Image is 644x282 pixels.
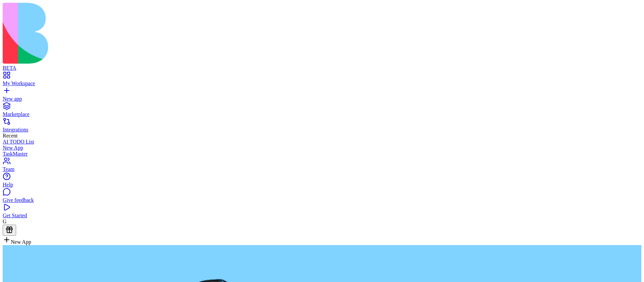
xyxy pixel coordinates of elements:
a: New app [3,90,641,102]
a: Marketplace [3,105,641,117]
a: TaskMaster [3,151,641,157]
div: BETA [3,65,641,71]
a: Give feedback [3,191,641,203]
span: New App [11,239,31,245]
div: My Workspace [3,80,641,87]
div: Marketplace [3,111,641,117]
div: Team [3,166,641,172]
a: Integrations [3,121,641,133]
div: Give feedback [3,197,641,203]
a: Team [3,160,641,172]
a: My Workspace [3,74,641,87]
span: G [3,219,7,224]
a: BETA [3,59,641,71]
a: Help [3,176,641,188]
span: Recent [3,133,17,138]
div: Get Started [3,213,641,219]
img: logo [3,3,272,64]
div: New app [3,96,641,102]
a: New App [3,145,641,151]
a: Get Started [3,207,641,219]
div: Help [3,182,641,188]
div: Integrations [3,127,641,133]
a: AI TODO List [3,139,641,145]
